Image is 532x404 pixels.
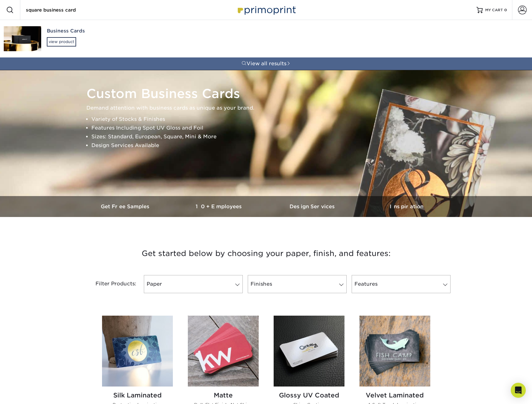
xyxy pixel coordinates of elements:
a: Paper [144,275,243,293]
h2: Glossy UV Coated [274,392,344,399]
h3: Design Services [266,204,360,209]
span: MY CART [485,7,503,13]
li: Sizes: Standard, European, Square, Mini & More [91,132,451,141]
img: Velvet Laminated Business Cards [359,316,430,387]
img: Matte Business Cards [188,316,259,387]
img: Glossy UV Coated Business Cards [274,316,344,387]
a: Features [352,275,451,293]
h3: 10+ Employees [173,204,266,209]
h1: Custom Business Cards [86,86,451,101]
p: Demand attention with business cards as unique as your brand. [86,104,451,112]
input: SEARCH PRODUCTS..... [25,6,86,14]
span: 0 [504,8,507,12]
a: Finishes [248,275,347,293]
h3: Get Free Samples [79,204,173,209]
li: Variety of Stocks & Finishes [91,115,451,124]
h3: Get started below by choosing your paper, finish, and features: [84,239,449,268]
div: view product [47,37,76,47]
h2: Matte [188,392,259,399]
div: Open Intercom Messenger [511,383,526,398]
img: Business Cards [4,26,41,51]
div: Business Cards [47,27,170,35]
a: Get Free Samples [79,196,173,217]
li: Design Services Available [91,141,451,150]
a: Design Services [266,196,360,217]
a: Inspiration [360,196,453,217]
h2: Silk Laminated [102,392,173,399]
h2: Velvet Laminated [359,392,430,399]
div: Filter Products: [79,275,141,293]
a: 10+ Employees [173,196,266,217]
li: Features Including Spot UV Gloss and Foil [91,124,451,132]
img: Primoprint [235,3,297,17]
img: Silk Laminated Business Cards [102,316,173,387]
h3: Inspiration [360,204,453,209]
